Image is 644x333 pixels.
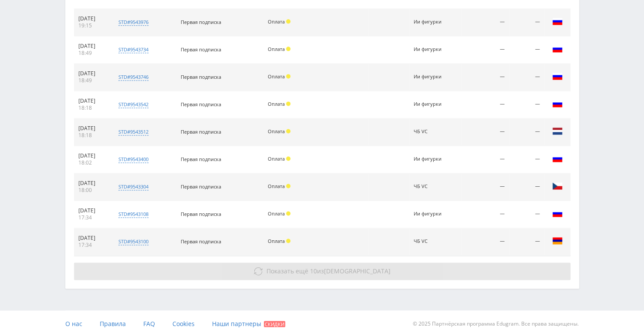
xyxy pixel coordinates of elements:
[552,208,563,219] img: rus.png
[78,159,106,166] div: 18:02
[266,267,391,275] span: из
[461,173,509,201] td: —
[181,211,221,217] span: Первая подписка
[552,71,563,81] img: rus.png
[552,153,563,164] img: rus.png
[78,70,106,77] div: [DATE]
[286,101,290,106] span: Холд
[78,98,106,104] div: [DATE]
[78,22,106,29] div: 19:15
[78,43,106,50] div: [DATE]
[118,183,148,190] div: std#9543304
[286,239,290,243] span: Холд
[414,239,453,244] div: ЧБ VC
[286,211,290,215] span: Холд
[414,74,453,80] div: Ии фигурки
[286,129,290,133] span: Холд
[286,19,290,24] span: Холд
[181,238,221,245] span: Первая подписка
[509,118,544,146] td: —
[268,183,285,189] span: Оплата
[414,19,453,25] div: Ии фигурки
[118,156,148,163] div: std#9543400
[74,262,570,280] button: Показать ещё 10из[DEMOGRAPHIC_DATA]
[118,19,148,26] div: std#9543976
[118,238,148,245] div: std#9543100
[266,267,308,275] span: Показать ещё
[286,47,290,51] span: Холд
[65,319,82,327] span: О нас
[286,184,290,188] span: Холд
[286,156,290,161] span: Холд
[78,235,106,242] div: [DATE]
[324,267,391,275] span: [DEMOGRAPHIC_DATA]
[509,91,544,118] td: —
[78,125,106,132] div: [DATE]
[414,47,453,52] div: Ии фигурки
[461,91,509,118] td: —
[181,156,221,162] span: Первая подписка
[509,36,544,64] td: —
[552,16,563,27] img: rus.png
[268,73,285,80] span: Оплата
[509,64,544,91] td: —
[414,101,453,107] div: Ии фигурки
[181,101,221,108] span: Первая подписка
[414,156,453,162] div: Ии фигурки
[78,132,106,139] div: 18:18
[509,173,544,201] td: —
[552,98,563,109] img: rus.png
[310,267,317,275] span: 10
[268,18,285,25] span: Оплата
[286,74,290,78] span: Холд
[414,211,453,217] div: Ии фигурки
[268,128,285,135] span: Оплата
[268,210,285,217] span: Оплата
[78,77,106,84] div: 18:49
[414,184,453,189] div: ЧБ VC
[181,74,221,80] span: Первая подписка
[78,187,106,194] div: 18:00
[461,36,509,64] td: —
[552,235,563,246] img: arm.png
[118,128,148,135] div: std#9543512
[78,152,106,159] div: [DATE]
[118,46,148,53] div: std#9543734
[118,101,148,108] div: std#9543542
[461,201,509,228] td: —
[100,319,126,327] span: Правила
[181,183,221,190] span: Первая подписка
[414,129,453,135] div: ЧБ VC
[212,319,261,327] span: Наши партнеры
[268,155,285,162] span: Оплата
[509,146,544,173] td: —
[461,118,509,146] td: —
[264,321,285,327] span: Скидки
[552,181,563,191] img: cze.png
[509,9,544,36] td: —
[509,201,544,228] td: —
[172,319,195,327] span: Cookies
[461,9,509,36] td: —
[181,19,221,25] span: Первая подписка
[268,46,285,52] span: Оплата
[461,228,509,256] td: —
[78,15,106,22] div: [DATE]
[118,211,148,218] div: std#9543108
[78,180,106,187] div: [DATE]
[461,64,509,91] td: —
[509,228,544,256] td: —
[268,238,285,244] span: Оплата
[78,104,106,111] div: 18:18
[78,207,106,214] div: [DATE]
[143,319,155,327] span: FAQ
[78,242,106,249] div: 17:34
[552,126,563,136] img: nld.png
[552,44,563,54] img: rus.png
[78,50,106,57] div: 18:49
[78,214,106,221] div: 17:34
[181,128,221,135] span: Первая подписка
[461,146,509,173] td: —
[118,74,148,81] div: std#9543746
[268,101,285,107] span: Оплата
